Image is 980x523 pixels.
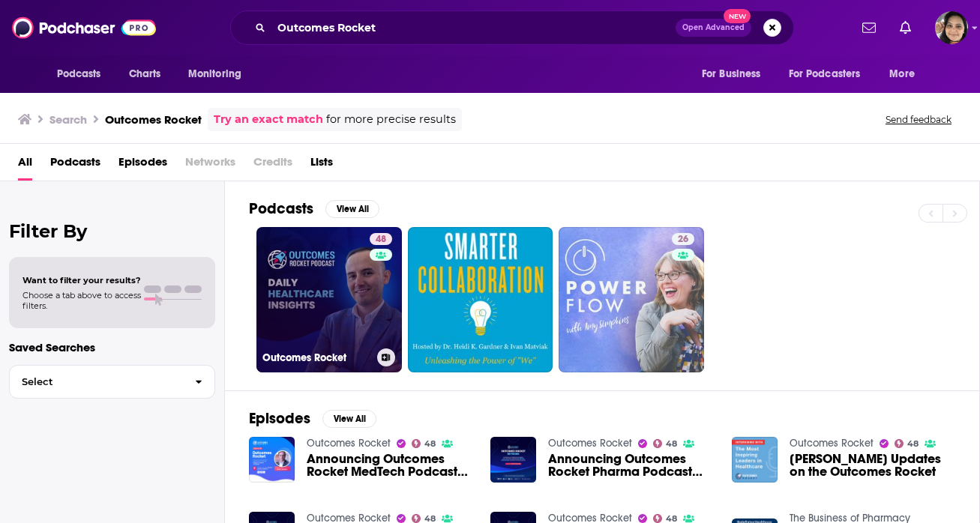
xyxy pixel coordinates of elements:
[790,453,955,478] span: [PERSON_NAME] Updates on the Outcomes Rocket
[262,351,371,364] h3: Outcomes Rocket
[691,60,780,88] button: open menu
[253,150,292,181] span: Credits
[230,10,794,45] div: Search podcasts, credits, & more...
[653,514,678,523] a: 48
[676,19,751,37] button: Open AdvancedNew
[49,112,87,127] h3: Search
[790,453,955,478] a: Saul's Updates on the Outcomes Rocket
[666,516,677,522] span: 48
[548,453,714,478] span: Announcing Outcomes Rocket Pharma Podcast with [PERSON_NAME]
[789,64,861,85] span: For Podcasters
[118,150,167,181] a: Episodes
[653,439,678,448] a: 48
[412,439,436,448] a: 48
[50,150,100,181] a: Podcasts
[424,516,436,522] span: 48
[325,200,379,218] button: View All
[307,437,391,450] a: Outcomes Rocket
[185,150,235,181] span: Networks
[678,232,688,247] span: 26
[881,113,956,126] button: Send feedback
[22,275,141,285] span: Want to filter your results?
[249,437,295,483] img: Announcing Outcomes Rocket MedTech Podcast with Paul Grand
[105,112,202,127] h3: Outcomes Rocket
[894,15,917,40] a: Show notifications dropdown
[9,365,215,399] button: Select
[548,453,714,478] a: Announcing Outcomes Rocket Pharma Podcast with Kyle Wildnauer-Haigney
[214,111,323,128] a: Try an exact match
[779,60,883,88] button: open menu
[895,439,919,448] a: 48
[188,64,241,85] span: Monitoring
[129,64,161,85] span: Charts
[889,64,915,85] span: More
[307,453,472,478] span: Announcing Outcomes Rocket MedTech Podcast with [PERSON_NAME]
[490,437,536,483] img: Announcing Outcomes Rocket Pharma Podcast with Kyle Wildnauer-Haigney
[548,437,632,450] a: Outcomes Rocket
[178,60,261,88] button: open menu
[119,60,170,88] a: Charts
[249,199,379,218] a: PodcastsView All
[376,232,386,247] span: 48
[310,150,333,181] a: Lists
[249,409,376,428] a: EpisodesView All
[666,441,677,447] span: 48
[249,199,313,218] h2: Podcasts
[856,15,882,40] a: Show notifications dropdown
[724,9,751,23] span: New
[12,13,156,42] img: Podchaser - Follow, Share and Rate Podcasts
[271,16,676,40] input: Search podcasts, credits, & more...
[672,233,694,245] a: 26
[9,220,215,242] h2: Filter By
[322,410,376,428] button: View All
[22,290,141,311] span: Choose a tab above to access filters.
[9,340,215,354] p: Saved Searches
[935,11,968,44] img: User Profile
[307,453,472,478] a: Announcing Outcomes Rocket MedTech Podcast with Paul Grand
[256,227,402,372] a: 48Outcomes Rocket
[326,111,456,128] span: for more precise results
[702,64,761,85] span: For Business
[935,11,968,44] button: Show profile menu
[682,24,745,31] span: Open Advanced
[907,441,919,447] span: 48
[879,60,934,88] button: open menu
[370,233,392,245] a: 48
[18,150,32,181] a: All
[46,60,121,88] button: open menu
[249,409,310,428] h2: Episodes
[424,441,436,447] span: 48
[10,377,183,387] span: Select
[412,514,436,523] a: 48
[559,227,704,372] a: 26
[935,11,968,44] span: Logged in as shelbyjanner
[732,437,778,483] img: Saul's Updates on the Outcomes Rocket
[790,437,874,450] a: Outcomes Rocket
[57,64,101,85] span: Podcasts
